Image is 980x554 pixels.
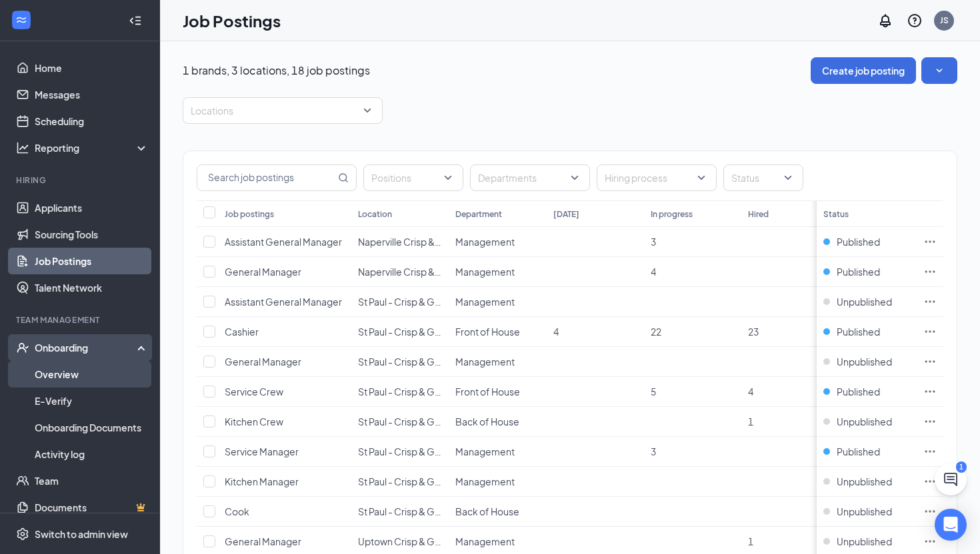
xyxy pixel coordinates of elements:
span: Unpublished [837,415,892,428]
a: Scheduling [35,108,149,135]
a: Activity log [35,441,149,467]
td: St Paul - Crisp & Green [351,347,449,377]
a: Messages [35,81,149,108]
a: Applicants [35,194,149,221]
a: Job Postings [35,248,149,274]
span: Unpublished [837,295,892,308]
input: Search job postings [197,165,335,190]
svg: Ellipses [923,235,937,248]
td: St Paul - Crisp & Green [351,467,449,497]
div: Hiring [16,174,146,186]
span: St Paul - Crisp & Green [358,356,455,368]
span: Management [455,356,515,368]
span: St Paul - Crisp & Green [358,415,455,427]
span: Unpublished [837,475,892,488]
svg: Ellipses [923,325,937,338]
th: [DATE] [547,200,644,227]
span: 1 [748,415,753,427]
span: Cook [225,505,249,517]
span: General Manager [225,535,301,547]
a: Team [35,467,149,494]
svg: Ellipses [923,355,937,368]
svg: Ellipses [923,385,937,398]
button: ChatActive [935,463,967,495]
svg: Analysis [16,141,29,154]
div: JS [940,15,949,26]
a: Sourcing Tools [35,221,149,248]
span: Published [837,265,880,278]
span: Back of House [455,415,519,427]
button: Create job posting [811,57,916,84]
div: Team Management [16,314,146,326]
span: Unpublished [837,355,892,368]
span: General Manager [225,356,301,368]
span: 23 [748,326,759,338]
div: Onboarding [35,341,137,354]
span: 4 [651,266,656,278]
span: 1 [748,535,753,547]
span: Published [837,445,880,458]
span: 22 [651,326,661,338]
span: St Paul - Crisp & Green [358,386,455,398]
td: Front of House [449,377,546,407]
svg: Settings [16,527,29,541]
td: Management [449,257,546,287]
td: St Paul - Crisp & Green [351,377,449,407]
td: Management [449,347,546,377]
svg: UserCheck [16,341,29,354]
span: St Paul - Crisp & Green [358,475,455,487]
span: Service Crew [225,386,283,398]
span: Cashier [225,326,259,338]
td: Naperville Crisp & Green [351,227,449,257]
div: Department [455,208,502,220]
span: Uptown Crisp & Green [358,535,455,547]
td: Management [449,437,546,467]
span: Published [837,325,880,338]
span: Management [455,475,515,487]
svg: Collapse [129,14,142,27]
span: Unpublished [837,505,892,518]
svg: Ellipses [923,265,937,278]
td: Back of House [449,407,546,437]
span: Kitchen Manager [225,475,299,487]
td: Management [449,287,546,317]
td: Management [449,227,546,257]
svg: ChatActive [943,471,959,487]
td: Naperville Crisp & Green [351,257,449,287]
span: Management [455,236,515,248]
svg: MagnifyingGlass [338,172,349,183]
span: 4 [748,386,753,398]
span: Published [837,385,880,398]
svg: Ellipses [923,415,937,428]
span: Published [837,235,880,248]
svg: Ellipses [923,505,937,518]
svg: Ellipses [923,445,937,458]
td: Front of House [449,317,546,347]
span: Management [455,296,515,308]
span: 5 [651,386,656,398]
td: Management [449,467,546,497]
button: SmallChevronDown [921,57,957,84]
a: E-Verify [35,388,149,414]
span: Management [455,445,515,457]
th: In progress [644,200,741,227]
span: Management [455,266,515,278]
td: St Paul - Crisp & Green [351,287,449,317]
td: St Paul - Crisp & Green [351,437,449,467]
span: Front of House [455,386,520,398]
span: Kitchen Crew [225,415,283,427]
td: St Paul - Crisp & Green [351,407,449,437]
a: Home [35,55,149,81]
td: St Paul - Crisp & Green [351,317,449,347]
span: 3 [651,236,656,248]
span: Naperville Crisp & Green [358,236,465,248]
span: 3 [651,445,656,457]
svg: Ellipses [923,535,937,548]
span: Management [455,535,515,547]
svg: SmallChevronDown [933,64,946,77]
span: 4 [553,326,559,338]
span: St Paul - Crisp & Green [358,505,455,517]
svg: Ellipses [923,295,937,308]
svg: Notifications [877,13,893,29]
p: 1 brands, 3 locations, 18 job postings [183,63,370,78]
